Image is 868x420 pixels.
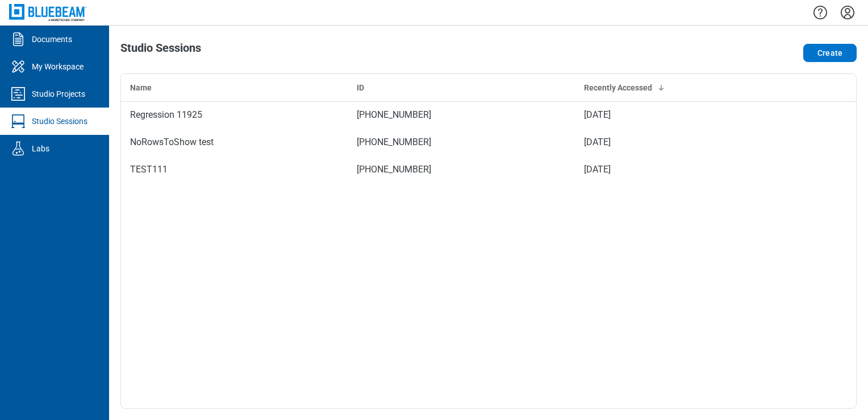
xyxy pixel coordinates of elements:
svg: Labs [9,139,27,158]
td: [DATE] [575,129,802,156]
button: Create [803,44,857,62]
table: bb-data-table [121,74,856,183]
div: Regression 11925 [130,108,339,122]
div: Documents [32,34,72,45]
div: Studio Sessions [32,116,87,127]
svg: Studio Projects [9,85,27,103]
td: [PHONE_NUMBER] [348,101,574,129]
div: Labs [32,143,49,154]
div: My Workspace [32,61,84,72]
td: [PHONE_NUMBER] [348,156,574,183]
h1: Studio Sessions [120,42,201,60]
div: Studio Projects [32,88,85,100]
button: Settings [838,3,857,22]
td: [DATE] [575,156,802,183]
div: NoRowsToShow test [130,135,339,149]
img: Bluebeam, Inc. [9,4,86,20]
div: TEST111 [130,163,339,176]
div: Name [130,82,339,93]
td: [DATE] [575,101,802,129]
div: Recently Accessed [584,82,792,93]
svg: Studio Sessions [9,112,27,130]
svg: My Workspace [9,57,27,76]
td: [PHONE_NUMBER] [348,129,574,156]
svg: Documents [9,30,27,48]
div: ID [357,82,565,93]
